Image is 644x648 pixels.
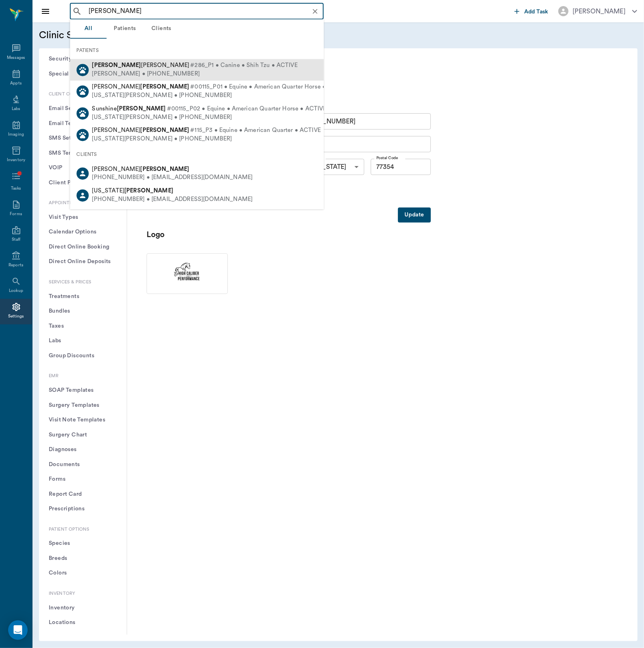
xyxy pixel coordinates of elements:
button: Special Care Notes [45,67,120,82]
input: Search [85,6,321,17]
b: [PERSON_NAME] [124,188,173,194]
button: Visit Types [45,210,120,225]
div: Open Intercom Messenger [8,620,28,640]
span: #286_P1 • Canine • Shih Tzu • ACTIVE [190,62,297,70]
button: Visit Note Templates [45,413,120,428]
div: [PERSON_NAME] [573,6,626,16]
button: VOIP [45,160,120,175]
button: Email Templates [45,116,120,131]
b: [PERSON_NAME] [117,106,166,112]
div: CLIENTS [70,146,324,163]
b: [PERSON_NAME] [140,127,189,134]
div: Settings [8,313,24,320]
button: Patients [107,19,143,39]
button: Direct Online Deposits [45,254,120,269]
button: Add Task [511,4,552,19]
button: Surgery Templates [45,398,120,413]
button: Taxes [45,319,120,334]
button: SOAP Templates [45,383,120,398]
div: [PHONE_NUMBER] • [EMAIL_ADDRESS][DOMAIN_NAME] [92,174,253,182]
button: Update [398,207,430,222]
p: Inventory [45,590,120,597]
button: Surgery Chart [45,428,120,443]
div: [US_STATE][PERSON_NAME] • [PHONE_NUMBER] [92,92,349,100]
button: Species [45,536,120,551]
button: Report Card [45,487,120,502]
p: Logo [147,229,228,241]
button: Breeds [45,551,120,566]
button: Treatments [45,289,120,304]
div: Staff [12,237,20,243]
div: [PERSON_NAME] • [PHONE_NUMBER] [92,70,298,78]
button: [PERSON_NAME] [552,4,644,19]
span: #115_P3 • Equine • American Quarter • ACTIVE [190,127,321,135]
button: SMS Templates [45,146,120,161]
input: 12345-6789 [371,159,431,175]
button: Diagnoses [45,442,120,457]
span: Sunshine [92,106,166,112]
button: SMS Settings [45,131,120,146]
button: Clients [143,19,180,39]
button: Email Settings [45,101,120,116]
b: [PERSON_NAME] [92,63,141,69]
div: Reports [9,262,24,268]
p: Patient Options [45,526,120,533]
div: Labs [12,106,20,112]
span: [PERSON_NAME] [92,63,190,69]
button: Close drawer [37,3,54,19]
button: Forms [45,472,120,487]
button: Bundles [45,304,120,319]
button: Inventory [45,600,120,616]
button: Documents [45,457,120,472]
div: Lookup [9,288,23,294]
button: Vendors [45,630,120,645]
b: [PERSON_NAME] [140,166,189,172]
button: Locations [45,615,120,630]
div: [PHONE_NUMBER] • [EMAIL_ADDRESS][DOMAIN_NAME] [92,195,253,204]
div: [US_STATE] [306,159,364,175]
p: Client Communication [45,91,120,98]
button: Client Portal [45,175,120,190]
p: Services & Prices [45,279,120,286]
button: Colors [45,566,120,581]
div: PATIENTS [70,42,324,59]
button: Group Discounts [45,348,120,363]
label: Postal Code [376,155,398,161]
b: [PERSON_NAME] [140,84,189,90]
p: Appointments [45,200,120,207]
span: [US_STATE] [92,188,173,194]
span: #00115_P01 • Equine • American Quarter Horse • ACTIVE [190,83,348,92]
button: All [70,19,107,39]
button: Security / Auto Lock [45,52,120,67]
span: [PERSON_NAME] [92,127,190,134]
button: Calendar Options [45,225,120,240]
button: Clear [309,6,321,17]
h5: Clinic Settings [39,29,252,42]
div: Imaging [8,132,24,138]
div: Tasks [11,186,21,192]
div: Messages [7,55,26,61]
button: Prescriptions [45,501,120,516]
span: [PERSON_NAME] [92,84,190,90]
span: #00115_P02 • Equine • American Quarter Horse • ACTIVE [167,105,326,113]
div: Appts [10,80,22,86]
div: Forms [10,211,22,217]
p: EMR [45,373,120,380]
button: Labs [45,333,120,348]
div: [US_STATE][PERSON_NAME] • [PHONE_NUMBER] [92,113,326,122]
div: Inventory [7,157,25,163]
button: Direct Online Booking [45,240,120,255]
span: [PERSON_NAME] [92,166,190,172]
div: [US_STATE][PERSON_NAME] • [PHONE_NUMBER] [92,135,321,143]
